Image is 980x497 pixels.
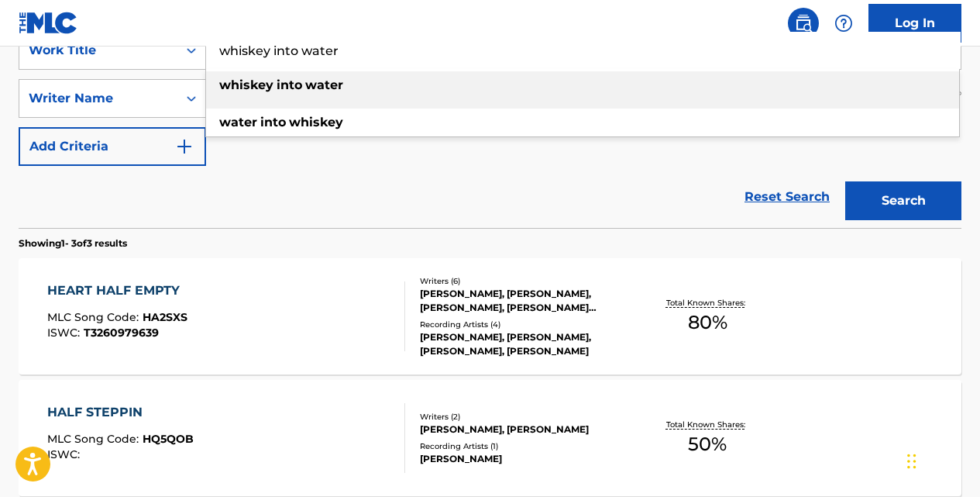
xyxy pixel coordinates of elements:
[868,4,961,43] a: Log In
[47,310,143,324] span: MLC Song Code :
[19,31,961,228] form: Search Form
[420,287,629,315] div: [PERSON_NAME], [PERSON_NAME], [PERSON_NAME], [PERSON_NAME] [PERSON_NAME] [PERSON_NAME] [PERSON_NAME]
[834,14,853,33] img: help
[289,115,343,129] strong: whiskey
[666,297,749,309] p: Total Known Shares:
[737,180,837,214] a: Reset Search
[47,281,187,300] div: HEART HALF EMPTY
[47,432,143,446] span: MLC Song Code :
[420,423,629,437] div: [PERSON_NAME], [PERSON_NAME]
[277,78,302,92] strong: into
[219,78,273,92] strong: whiskey
[19,258,961,374] a: HEART HALF EMPTYMLC Song Code:HA2SXSISWC:T3260979639Writers (6)[PERSON_NAME], [PERSON_NAME], [PER...
[47,447,84,461] span: ISWC :
[420,275,629,287] div: Writers ( 6 )
[845,181,961,220] button: Search
[19,236,127,250] p: Showing 1 - 3 of 3 results
[19,380,961,496] a: HALF STEPPINMLC Song Code:HQ5QOBISWC:Writers (2)[PERSON_NAME], [PERSON_NAME]Recording Artists (1)...
[420,319,629,330] div: Recording Artists ( 4 )
[788,8,819,39] a: Public Search
[688,430,727,458] span: 50 %
[47,326,84,340] span: ISWC :
[29,41,168,60] div: Work Title
[907,438,916,485] div: Drag
[219,115,257,129] strong: water
[29,89,168,108] div: Writer Name
[688,309,727,337] span: 80 %
[84,326,159,340] span: T3260979639
[420,440,629,452] div: Recording Artists ( 1 )
[260,115,286,129] strong: into
[903,423,980,497] iframe: Chat Widget
[666,419,749,430] p: Total Known Shares:
[47,403,194,422] div: HALF STEPPIN
[175,137,194,156] img: 9d2ae6d4665cec9f34b9.svg
[828,8,859,39] div: Help
[19,12,78,34] img: MLC Logo
[794,14,813,33] img: search
[143,310,187,324] span: HA2SXS
[420,330,629,358] div: [PERSON_NAME], [PERSON_NAME], [PERSON_NAME], [PERSON_NAME]
[420,452,629,466] div: [PERSON_NAME]
[19,127,206,166] button: Add Criteria
[143,432,194,446] span: HQ5QOB
[420,411,629,423] div: Writers ( 2 )
[305,78,343,92] strong: water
